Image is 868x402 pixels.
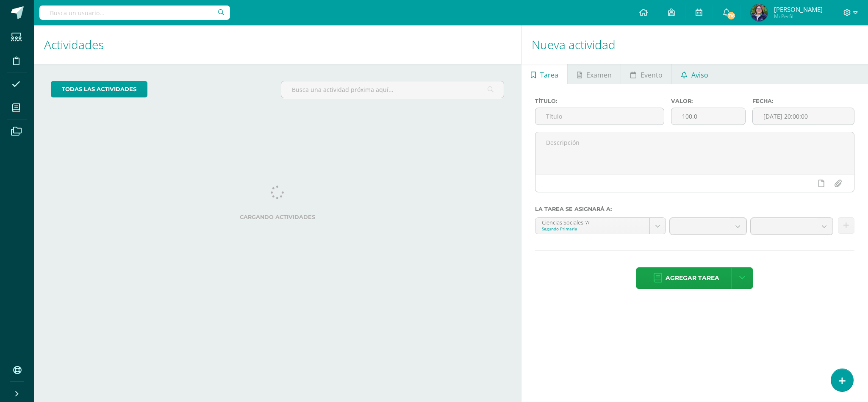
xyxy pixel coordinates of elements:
a: Evento [621,64,671,84]
span: Examen [586,65,612,85]
a: Aviso [672,64,717,84]
span: Aviso [691,65,708,85]
h1: Nueva actividad [532,25,858,64]
a: todas las Actividades [51,81,147,97]
input: Puntos máximos [671,108,746,125]
div: Segundo Primaria [542,226,643,232]
label: Valor: [671,98,746,104]
input: Fecha de entrega [753,108,854,125]
label: La tarea se asignará a: [535,206,854,212]
label: Cargando actividades [51,214,504,220]
img: cd816e1d9b99ce6ebfda1176cabbab92.png [751,4,768,21]
span: Agregar tarea [666,268,719,288]
span: 316 [727,11,736,20]
span: [PERSON_NAME] [774,5,823,14]
a: Tarea [521,64,567,84]
a: Examen [568,64,621,84]
span: Tarea [540,65,558,85]
label: Título: [535,98,664,104]
input: Título [535,108,664,125]
a: Ciencias Sociales 'A'Segundo Primaria [535,218,666,234]
input: Busca un usuario... [39,6,230,20]
div: Ciencias Sociales 'A' [542,218,643,226]
span: Mi Perfil [774,13,823,20]
h1: Actividades [44,25,511,64]
input: Busca una actividad próxima aquí... [281,81,504,98]
span: Evento [641,65,663,85]
label: Fecha: [752,98,854,104]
